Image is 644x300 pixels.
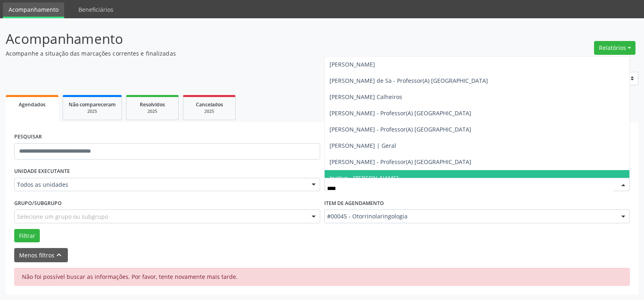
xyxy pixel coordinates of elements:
[14,268,630,286] div: Não foi possível buscar as informações. Por favor, tente novamente mais tarde.
[196,101,223,108] span: Cancelados
[330,158,471,166] span: [PERSON_NAME] - Professor(A) [GEOGRAPHIC_DATA]
[324,197,384,209] label: Item de agendamento
[3,2,64,18] a: Acompanhamento
[73,2,119,17] a: Beneficiários
[140,101,165,108] span: Resolvidos
[17,181,304,189] span: Todos as unidades
[69,108,116,114] div: 2025
[330,142,396,149] span: [PERSON_NAME] | Geral
[330,77,488,84] span: [PERSON_NAME] de Sa - Professor(A) [GEOGRAPHIC_DATA]
[14,229,40,243] button: Filtrar
[14,197,62,209] label: Grupo/Subgrupo
[327,212,614,220] span: #00045 - Otorrinolaringologia
[14,248,68,262] button: Menos filtroskeyboard_arrow_up
[69,101,116,108] span: Não compareceram
[54,250,63,259] i: keyboard_arrow_up
[6,29,449,49] p: Acompanhamento
[132,108,173,114] div: 2025
[330,174,399,182] span: Inativo - [PERSON_NAME]
[14,165,70,178] label: UNIDADE EXECUTANTE
[17,212,108,221] span: Selecione um grupo ou subgrupo
[330,60,375,68] span: [PERSON_NAME]
[594,41,635,55] button: Relatórios
[330,93,402,101] span: [PERSON_NAME] Calheiros
[19,101,46,108] span: Agendados
[330,109,471,117] span: [PERSON_NAME] - Professor(A) [GEOGRAPHIC_DATA]
[330,125,471,133] span: [PERSON_NAME] - Professor(A) [GEOGRAPHIC_DATA]
[6,49,449,58] p: Acompanhe a situação das marcações correntes e finalizadas
[189,108,230,114] div: 2025
[14,131,42,143] label: PESQUISAR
